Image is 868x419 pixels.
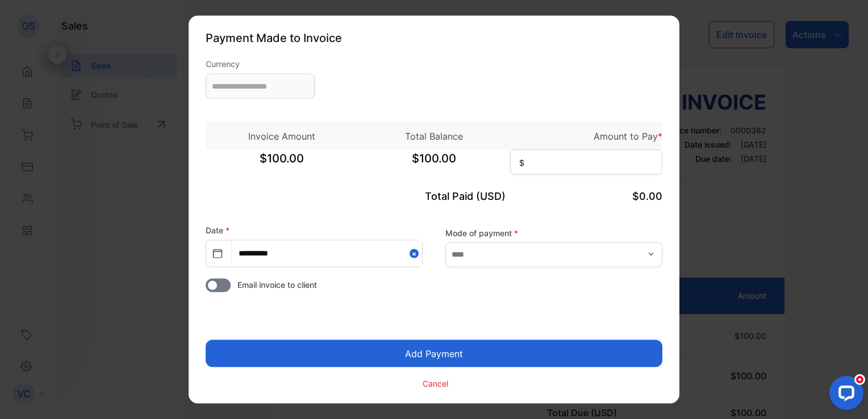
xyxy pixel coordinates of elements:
p: Total Paid (USD) [358,188,510,204]
button: Close [410,241,422,266]
span: $ [519,157,524,169]
iframe: LiveChat chat widget [820,371,868,419]
button: Add Payment [206,340,662,367]
p: Total Balance [358,129,510,143]
span: $100.00 [358,150,510,178]
p: Invoice Amount [206,129,358,143]
label: Mode of payment [445,227,662,238]
span: $100.00 [206,150,358,178]
span: $0.00 [632,190,662,202]
p: Amount to Pay [510,129,662,143]
p: Payment Made to Invoice [206,30,662,47]
label: Date [206,225,229,235]
p: Cancel [423,377,448,389]
span: Email invoice to client [237,279,317,291]
label: Currency [206,58,315,70]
